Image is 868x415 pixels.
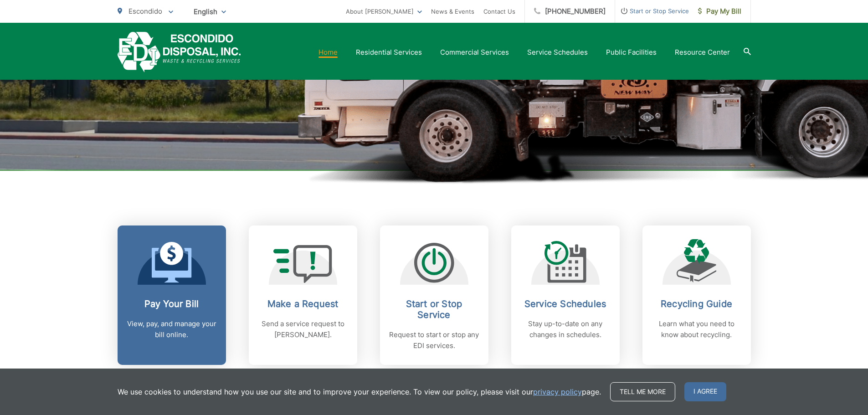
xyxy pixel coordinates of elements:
p: Stay up-to-date on any changes in schedules. [520,318,611,340]
a: Service Schedules Stay up-to-date on any changes in schedules. [511,225,620,365]
p: View, pay, and manage your bill online. [127,318,217,340]
h2: Recycling Guide [652,298,742,309]
h2: Make a Request [258,298,348,309]
a: Resource Center [675,47,730,58]
p: Send a service request to [PERSON_NAME]. [258,318,348,340]
h2: Start or Stop Service [389,298,479,320]
h2: Service Schedules [520,298,611,309]
p: We use cookies to understand how you use our site and to improve your experience. To view our pol... [118,386,601,397]
h2: Pay Your Bill [127,298,217,309]
a: News & Events [431,6,474,17]
a: Tell me more [610,382,675,401]
p: Request to start or stop any EDI services. [389,329,479,351]
span: English [187,4,233,20]
a: Contact Us [483,6,515,17]
a: Home [318,47,338,58]
span: I agree [684,382,726,401]
a: Make a Request Send a service request to [PERSON_NAME]. [249,225,357,365]
a: EDCD logo. Return to the homepage. [118,32,241,72]
a: Pay Your Bill View, pay, and manage your bill online. [118,225,226,365]
a: Public Facilities [606,47,657,58]
a: privacy policy [533,386,582,397]
a: About [PERSON_NAME] [346,6,422,17]
span: Pay My Bill [698,6,741,17]
p: Learn what you need to know about recycling. [652,318,742,340]
a: Service Schedules [527,47,588,58]
a: Recycling Guide Learn what you need to know about recycling. [642,225,751,365]
a: Residential Services [356,47,422,58]
span: Escondido [128,7,162,15]
a: Commercial Services [440,47,509,58]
